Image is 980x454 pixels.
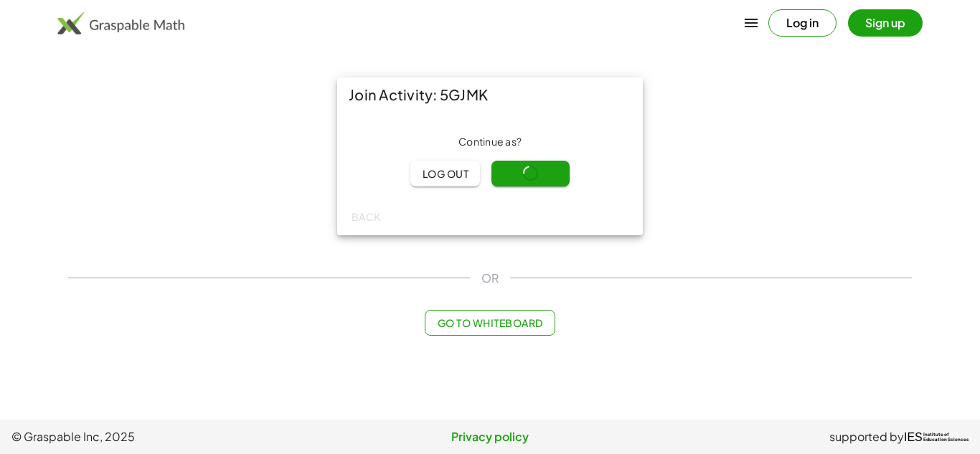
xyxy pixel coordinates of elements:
[11,428,331,445] span: © Graspable Inc, 2025
[337,77,643,112] div: Join Activity: 5GJMK
[437,316,542,329] span: Go to Whiteboard
[829,428,904,445] span: supported by
[425,310,555,336] button: Go to Whiteboard
[481,270,499,287] span: OR
[331,428,650,445] a: Privacy policy
[904,428,969,445] a: IESInstitute ofEducation Sciences
[904,430,923,444] span: IES
[422,167,468,180] span: Log out
[923,432,969,443] span: Institute of Education Sciences
[768,9,837,37] button: Log in
[410,161,480,186] button: Log out
[848,9,923,37] button: Sign up
[349,135,631,149] div: Continue as ?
